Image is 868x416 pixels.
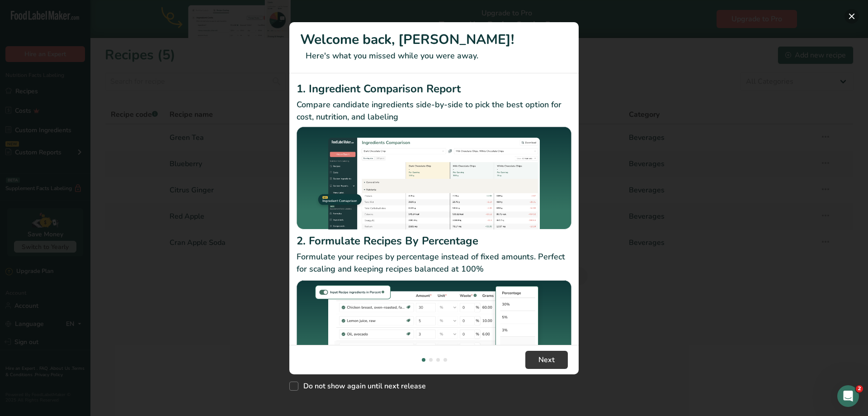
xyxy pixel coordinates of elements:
[297,127,571,230] img: Ingredient Comparison Report
[856,385,863,392] span: 2
[538,354,555,365] span: Next
[300,50,568,62] p: Here's what you missed while you were away.
[297,279,571,388] img: Formulate Recipes By Percentage
[297,81,571,97] h2: 1. Ingredient Comparison Report
[297,233,571,249] h2: 2. Formulate Recipes By Percentage
[525,351,568,369] button: Next
[297,251,571,275] p: Formulate your recipes by percentage instead of fixed amounts. Perfect for scaling and keeping re...
[298,382,426,391] span: Do not show again until next release
[297,99,571,123] p: Compare candidate ingredients side-by-side to pick the best option for cost, nutrition, and labeling
[837,385,859,407] iframe: Intercom live chat
[300,29,568,50] h1: Welcome back, [PERSON_NAME]!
